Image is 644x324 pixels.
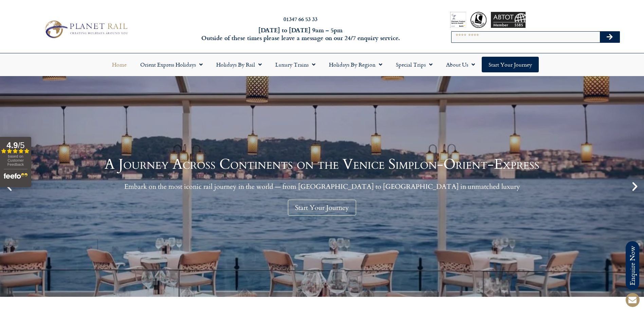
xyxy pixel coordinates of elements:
[482,57,539,72] a: Start your Journey
[629,181,641,192] div: Next slide
[283,15,317,23] a: 01347 66 53 33
[600,32,620,42] button: Search
[105,157,539,172] h1: A Journey Across Continents on the Venice Simplon-Orient-Express
[173,26,428,42] h6: [DATE] to [DATE] 9am – 5pm Outside of these times please leave a message on our 24/7 enquiry serv...
[322,57,389,72] a: Holidays by Region
[439,57,482,72] a: About Us
[105,57,133,72] a: Home
[389,57,439,72] a: Special Trips
[3,57,641,72] nav: Menu
[288,200,356,216] a: Start Your Journey
[41,18,130,40] img: Planet Rail Train Holidays Logo
[269,57,322,72] a: Luxury Trains
[133,57,209,72] a: Orient Express Holidays
[105,182,539,191] p: Embark on the most iconic rail journey in the world — from [GEOGRAPHIC_DATA] to [GEOGRAPHIC_DATA]...
[209,57,269,72] a: Holidays by Rail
